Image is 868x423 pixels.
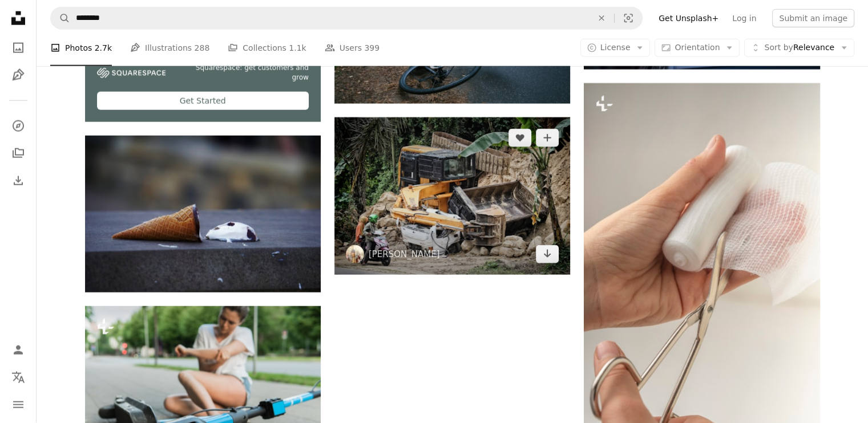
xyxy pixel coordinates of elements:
[580,39,651,57] button: License
[615,7,642,29] button: Visual search
[97,68,165,78] img: file-1747939142011-51e5cc87e3c9
[85,209,321,219] a: brown ice cream cone
[51,7,70,29] button: Search Unsplash
[195,42,210,54] span: 288
[130,30,209,66] a: Illustrations 288
[7,366,30,389] button: Language
[97,92,309,110] div: Get Started
[85,379,321,389] a: Young woman suffering from elbow pain after e-scooter riding accident on a city street
[536,245,559,263] a: Download
[85,136,321,292] img: brown ice cream cone
[50,7,643,30] form: Find visuals sitewide
[7,7,30,32] a: Home — Unsplash
[725,9,763,27] a: Log in
[508,129,531,147] button: Like
[7,339,30,361] a: Log in / Sign up
[652,9,725,27] a: Get Unsplash+
[675,43,720,52] span: Orientation
[369,249,440,260] a: [PERSON_NAME]
[536,129,559,147] button: Add to Collection
[584,255,819,265] a: a person holding a pair of scissors and a piece of cloth
[7,393,30,416] button: Menu
[179,63,309,83] span: Squarespace: get customers and grow
[7,115,30,137] a: Explore
[334,117,570,274] img: two people riding motorcycle looking at the excavator accident
[364,42,380,54] span: 399
[764,43,793,52] span: Sort by
[600,43,631,52] span: License
[589,7,614,29] button: Clear
[289,42,306,54] span: 1.1k
[7,169,30,192] a: Download History
[346,245,364,263] img: Go to Nick Agus Arya's profile
[334,190,570,201] a: two people riding motorcycle looking at the excavator accident
[228,30,306,66] a: Collections 1.1k
[7,64,30,87] a: Illustrations
[772,9,854,27] button: Submit an image
[325,30,380,66] a: Users 399
[764,42,834,54] span: Relevance
[7,142,30,165] a: Collections
[7,36,30,59] a: Photos
[655,39,740,57] button: Orientation
[744,39,854,57] button: Sort byRelevance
